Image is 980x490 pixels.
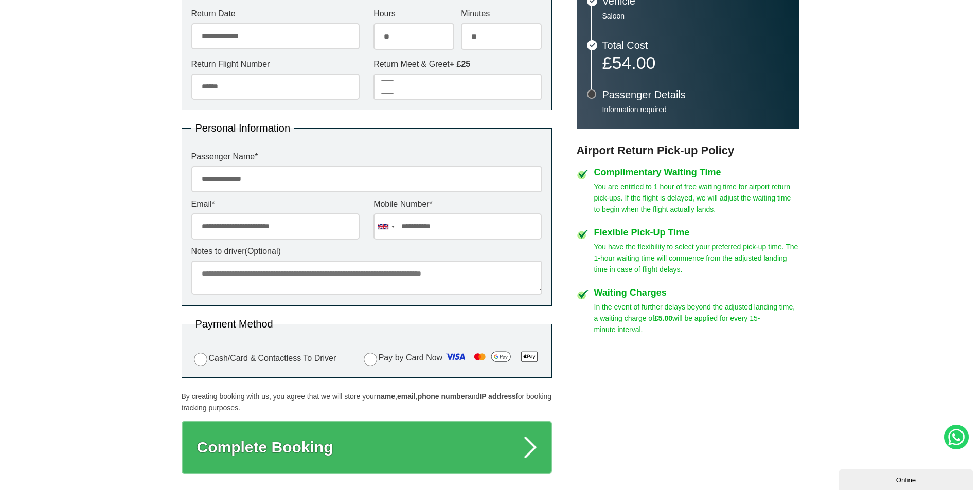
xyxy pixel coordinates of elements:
[594,288,799,297] h4: Waiting Charges
[450,60,470,68] strong: + £25
[612,53,655,72] span: 54.00
[594,168,799,177] h4: Complimentary Waiting Time
[602,105,789,114] p: Information required
[191,153,542,161] label: Passenger Name
[654,314,672,322] strong: £5.00
[602,11,789,21] p: Saloon
[594,301,799,335] p: In the event of further delays beyond the adjusted landing time, a waiting charge of will be appl...
[594,228,799,237] h4: Flexible Pick-Up Time
[364,353,377,366] input: Pay by Card Now
[602,56,789,70] p: £
[373,60,542,68] label: Return Meet & Greet
[594,241,799,275] p: You have the flexibility to select your preferred pick-up time. The 1-hour waiting time will comm...
[194,353,207,366] input: Cash/Card & Contactless To Driver
[191,10,360,18] label: Return Date
[418,392,468,401] strong: phone number
[397,392,416,401] strong: email
[577,144,799,157] h3: Airport Return Pick-up Policy
[602,40,789,50] h3: Total Cost
[461,10,542,18] label: Minutes
[191,319,277,329] legend: Payment Method
[191,60,360,68] label: Return Flight Number
[191,247,542,256] label: Notes to driver
[602,89,789,100] h3: Passenger Details
[191,200,360,208] label: Email
[361,349,542,368] label: Pay by Card Now
[373,200,542,208] label: Mobile Number
[191,351,336,366] label: Cash/Card & Contactless To Driver
[594,181,799,215] p: You are entitled to 1 hour of free waiting time for airport return pick-ups. If the flight is del...
[374,214,398,239] div: United Kingdom: +44
[376,392,395,401] strong: name
[373,10,454,18] label: Hours
[182,391,552,413] p: By creating booking with us, you agree that we will store your , , and for booking tracking purpo...
[839,467,975,490] iframe: chat widget
[182,421,552,474] button: Complete Booking
[191,123,295,133] legend: Personal Information
[245,247,281,256] span: (Optional)
[479,392,516,401] strong: IP address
